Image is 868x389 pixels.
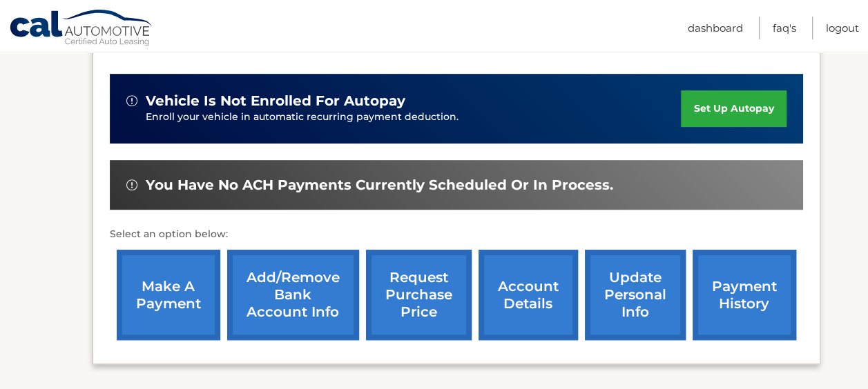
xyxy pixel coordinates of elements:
p: Select an option below: [110,226,803,243]
a: FAQ's [773,17,796,39]
a: set up autopay [681,90,786,127]
a: Add/Remove bank account info [227,250,359,340]
a: Cal Automotive [9,9,154,49]
img: alert-white.svg [126,95,137,106]
a: update personal info [585,250,686,340]
span: vehicle is not enrolled for autopay [146,92,405,110]
a: request purchase price [366,250,472,340]
a: Logout [826,17,859,39]
a: payment history [693,250,796,340]
span: You have no ACH payments currently scheduled or in process. [146,177,613,194]
a: Dashboard [688,17,743,39]
a: account details [479,250,578,340]
a: make a payment [117,250,220,340]
p: Enroll your vehicle in automatic recurring payment deduction. [146,110,682,125]
img: alert-white.svg [126,179,137,190]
